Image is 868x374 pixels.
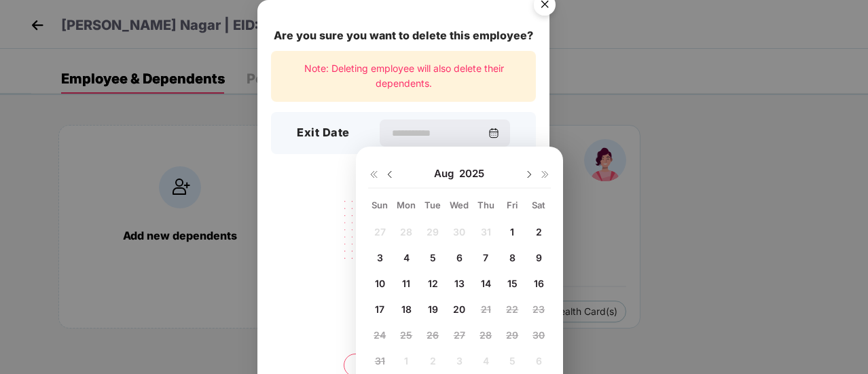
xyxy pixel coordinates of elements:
[483,252,488,263] span: 7
[395,199,418,211] div: Mon
[448,199,471,211] div: Wed
[403,252,410,263] span: 4
[509,252,516,263] span: 8
[453,303,465,315] span: 20
[488,128,499,138] img: svg+xml;base64,PHN2ZyBpZD0iQ2FsZW5kYXItMzJ4MzIiIHhtbG5zPSJodHRwOi8vd3d3LnczLm9yZy8yMDAwL3N2ZyIgd2...
[434,167,459,181] span: Aug
[540,169,551,180] img: svg+xml;base64,PHN2ZyB4bWxucz0iaHR0cDovL3d3dy53My5vcmcvMjAwMC9zdmciIHdpZHRoPSIxNiIgaGVpZ2h0PSIxNi...
[327,192,480,298] img: svg+xml;base64,PHN2ZyB4bWxucz0iaHR0cDovL3d3dy53My5vcmcvMjAwMC9zdmciIHdpZHRoPSIyMjQiIGhlaWdodD0iMT...
[481,278,491,289] span: 14
[428,278,438,289] span: 12
[536,252,542,263] span: 9
[271,27,536,44] div: Are you sure you want to delete this employee?
[501,199,524,211] div: Fri
[527,199,551,211] div: Sat
[297,124,350,142] h3: Exit Date
[421,199,445,211] div: Tue
[375,278,385,289] span: 10
[377,252,383,263] span: 3
[402,278,410,289] span: 11
[507,278,518,289] span: 15
[368,199,392,211] div: Sun
[401,303,412,315] span: 18
[524,169,535,180] img: svg+xml;base64,PHN2ZyBpZD0iRHJvcGRvd24tMzJ4MzIiIHhtbG5zPSJodHRwOi8vd3d3LnczLm9yZy8yMDAwL3N2ZyIgd2...
[510,226,514,238] span: 1
[536,226,542,238] span: 2
[459,167,484,181] span: 2025
[375,303,384,315] span: 17
[430,252,436,263] span: 5
[474,199,498,211] div: Thu
[271,51,536,102] div: Note: Deleting employee will also delete their dependents.
[534,278,544,289] span: 16
[454,278,465,289] span: 13
[428,303,438,315] span: 19
[456,252,463,263] span: 6
[368,169,379,180] img: svg+xml;base64,PHN2ZyB4bWxucz0iaHR0cDovL3d3dy53My5vcmcvMjAwMC9zdmciIHdpZHRoPSIxNiIgaGVpZ2h0PSIxNi...
[384,169,395,180] img: svg+xml;base64,PHN2ZyBpZD0iRHJvcGRvd24tMzJ4MzIiIHhtbG5zPSJodHRwOi8vd3d3LnczLm9yZy8yMDAwL3N2ZyIgd2...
